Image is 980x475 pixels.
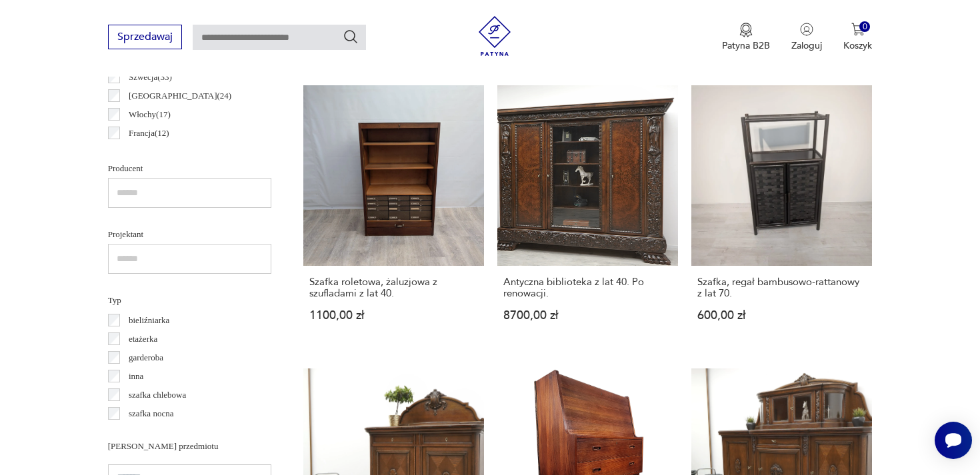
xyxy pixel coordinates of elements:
p: [PERSON_NAME] przedmiotu [108,439,271,454]
p: Projektant [108,227,271,242]
button: 0Koszyk [843,23,872,52]
p: inna [129,369,143,384]
p: Koszyk [843,39,872,52]
a: Szafka, regał bambusowo-rattanowy z lat 70.Szafka, regał bambusowo-rattanowy z lat 70.600,00 zł [691,85,872,347]
button: Szukaj [343,29,359,45]
p: Norwegia ( 12 ) [129,145,177,159]
h3: Szafka roletowa, żaluzjowa z szufladami z lat 40. [309,276,478,299]
p: garderoba [129,350,163,365]
h3: Szafka, regał bambusowo-rattanowy z lat 70. [697,276,866,299]
h3: Antyczna biblioteka z lat 40. Po renowacji. [503,276,672,299]
button: Zaloguj [791,23,822,52]
p: 1100,00 zł [309,310,478,321]
a: Antyczna biblioteka z lat 40. Po renowacji.Antyczna biblioteka z lat 40. Po renowacji.8700,00 zł [497,85,678,347]
img: Patyna - sklep z meblami i dekoracjami vintage [475,16,515,56]
a: Szafka roletowa, żaluzjowa z szufladami z lat 40.Szafka roletowa, żaluzjowa z szufladami z lat 40... [303,85,484,347]
p: bieliźniarka [129,313,169,328]
p: [GEOGRAPHIC_DATA] ( 24 ) [129,89,231,103]
p: Typ [108,293,271,308]
p: szafka nocna [129,406,174,421]
p: szafka chlebowa [129,388,186,402]
img: Ikonka użytkownika [800,23,813,36]
a: Ikona medaluPatyna B2B [722,23,770,52]
p: 600,00 zł [697,310,866,321]
img: Ikona medalu [739,23,753,37]
p: Szwecja ( 33 ) [129,70,172,85]
iframe: Smartsupp widget button [935,422,972,459]
button: Patyna B2B [722,23,770,52]
p: Zaloguj [791,39,822,52]
p: 8700,00 zł [503,310,672,321]
a: Sprzedawaj [108,33,182,43]
img: Ikona koszyka [851,23,865,36]
button: Sprzedawaj [108,25,182,49]
p: etażerka [129,332,157,346]
p: Włochy ( 17 ) [129,107,171,122]
p: Patyna B2B [722,39,770,52]
p: Producent [108,161,271,176]
div: 0 [859,21,871,33]
p: Francja ( 12 ) [129,126,169,141]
